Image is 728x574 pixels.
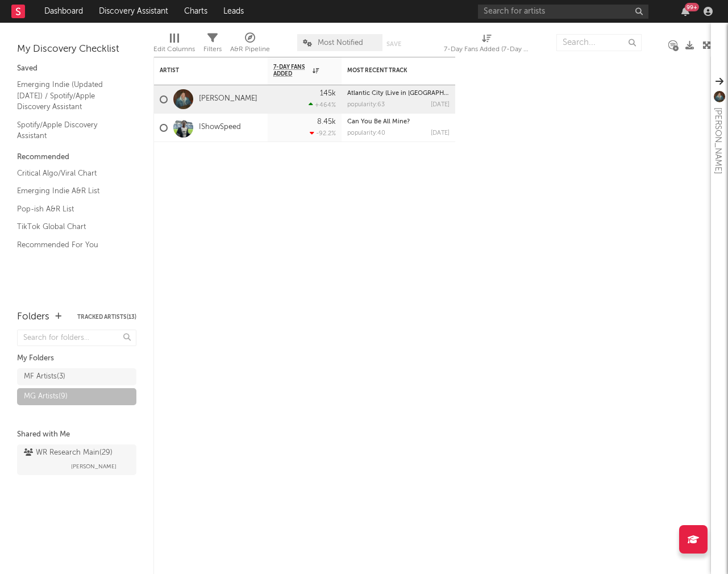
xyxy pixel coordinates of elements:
div: Can You Be All Mine? [347,119,450,125]
div: popularity: 63 [347,102,385,108]
input: Search... [556,34,642,51]
div: [DATE] [431,130,450,136]
div: WR Research Main ( 29 ) [24,446,113,460]
a: MG Artists(9) [17,388,136,405]
div: A&R Pipeline [230,43,270,56]
div: 7-Day Fans Added (7-Day Fans Added) [444,43,529,56]
a: TikTok Global Chart [17,221,125,233]
div: Recommended [17,151,136,164]
div: Edit Columns [153,28,195,61]
a: Can You Be All Mine? [347,119,410,125]
a: Critical Algo/Viral Chart [17,167,125,180]
a: Emerging Indie (Updated [DATE]) / Spotify/Apple Discovery Assistant [17,78,125,113]
span: [PERSON_NAME] [71,460,117,473]
button: Tracked Artists(13) [77,314,136,320]
a: IShowSpeed [199,123,241,132]
div: Folders [17,310,49,324]
div: Shared with Me [17,428,136,442]
a: Recommended For You [17,239,125,251]
input: Search for artists [478,5,648,19]
div: Atlantic City (Live in Jersey) [feat. Bruce Springsteen and Kings of Leon] [347,90,450,97]
span: 7-Day Fans Added [273,64,310,77]
a: MF Artists(3) [17,368,136,385]
input: Search for folders... [17,330,136,346]
a: Emerging Indie A&R List [17,185,125,197]
div: Edit Columns [153,43,195,56]
div: 8.45k [317,118,336,126]
a: [PERSON_NAME] [199,94,257,104]
div: My Discovery Checklist [17,43,136,56]
a: Spotify/Apple Discovery Assistant [17,119,125,142]
a: WR Research Main(29)[PERSON_NAME] [17,444,136,475]
div: MG Artists ( 9 ) [24,390,68,404]
div: 99 + [685,3,699,11]
div: My Folders [17,352,136,365]
div: MF Artists ( 3 ) [24,370,65,384]
div: 145k [320,90,336,97]
div: 7-Day Fans Added (7-Day Fans Added) [444,28,529,61]
div: A&R Pipeline [230,28,270,61]
a: Pop-ish A&R List [17,203,125,215]
div: popularity: 40 [347,130,385,136]
div: Artist [160,67,245,74]
button: Save [386,41,401,47]
div: Most Recent Track [347,67,432,74]
div: Filters [203,43,222,56]
div: +464 % [309,101,336,109]
div: [DATE] [431,102,450,108]
span: Most Notified [318,39,363,47]
div: -92.2 % [310,130,336,137]
a: Atlantic City (Live in [GEOGRAPHIC_DATA]) [feat. [PERSON_NAME] and [PERSON_NAME]] [347,90,608,97]
div: Saved [17,62,136,76]
div: [PERSON_NAME] [711,107,725,174]
button: 99+ [681,7,689,16]
div: Filters [203,28,222,61]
